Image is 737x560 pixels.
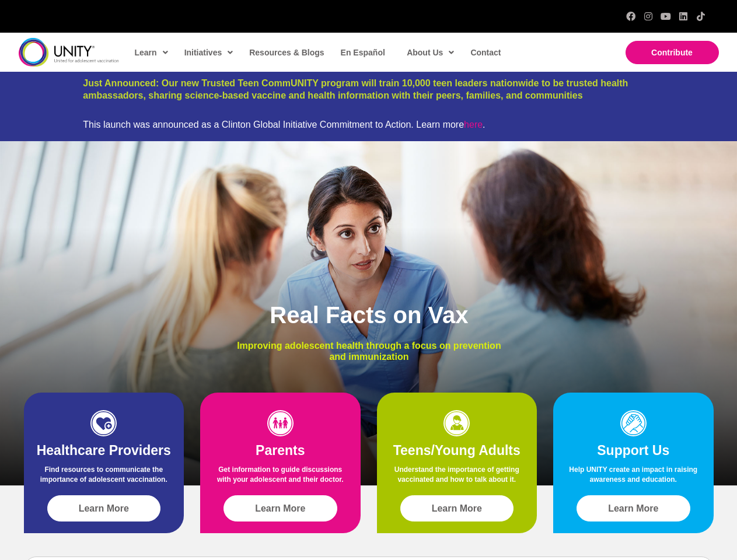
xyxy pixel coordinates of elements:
[243,39,329,66] a: Resources & Blogs
[184,44,233,61] span: Initiatives
[83,119,654,130] div: This launch was announced as a Clinton Global Initiative Commitment to Action. Learn more .
[47,495,161,521] a: Learn More
[401,39,459,66] a: About Us
[608,503,658,514] span: Learn More
[464,39,505,66] a: Contact
[228,340,510,362] p: Improving adolescent health through a focus on prevention and immunization
[432,503,482,514] span: Learn More
[270,302,468,328] span: Real Facts on Vax
[19,38,119,66] img: unity-logo-dark
[389,465,526,491] p: Understand the importance of getting vaccinated and how to talk about it.
[79,503,129,514] span: Learn More
[644,12,653,21] a: Instagram
[565,465,702,491] p: Help UNITY create an impact in raising awareness and education.
[696,12,705,21] a: TikTok
[620,410,647,436] img: icon-support-1
[90,410,117,436] img: icon-HCP-1
[464,120,483,129] a: here
[626,41,719,64] a: Contribute
[389,442,526,460] h2: Teens/Young Adults
[255,503,305,514] span: Learn More
[223,495,337,521] a: Learn More
[335,39,390,66] a: En Español
[679,12,688,21] a: LinkedIn
[212,442,349,460] h2: Parents
[577,495,690,521] a: Learn More
[212,465,349,491] p: Get information to guide discussions with your adolescent and their doctor.
[407,44,454,61] span: About Us
[341,48,385,57] span: En Español
[651,48,693,57] span: Contribute
[470,48,501,57] span: Contact
[249,48,324,57] span: Resources & Blogs
[565,442,702,460] h2: Support Us
[267,410,294,436] img: icon-parents-1
[135,44,168,61] span: Learn
[36,442,173,460] h2: Healthcare Providers
[36,465,173,491] p: Find resources to communicate the importance of adolescent vaccination.
[626,12,635,21] a: Facebook
[83,78,628,100] a: Just Announced: Our new Trusted Teen CommUNITY program will train 10,000 teen leaders nationwide ...
[400,495,514,521] a: Learn More
[443,410,470,436] img: icon-teens-1
[661,12,670,21] a: YouTube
